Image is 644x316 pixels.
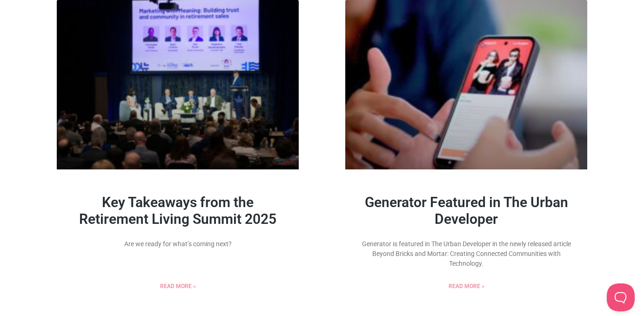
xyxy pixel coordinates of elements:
a: Read more about Key Takeaways from the Retirement Living Summit 2025 [160,282,196,290]
p: Are we ready for what’s coming next? [71,239,285,249]
a: Generator Featured in The Urban Developer [365,194,568,227]
a: Read more about Generator Featured in The Urban Developer [449,282,484,290]
p: Generator is featured in The Urban Developer in the newly released article Beyond Bricks and Mort... [359,239,573,269]
a: Key Takeaways from the Retirement Living Summit 2025 [79,194,276,227]
iframe: Toggle Customer Support [607,283,635,311]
